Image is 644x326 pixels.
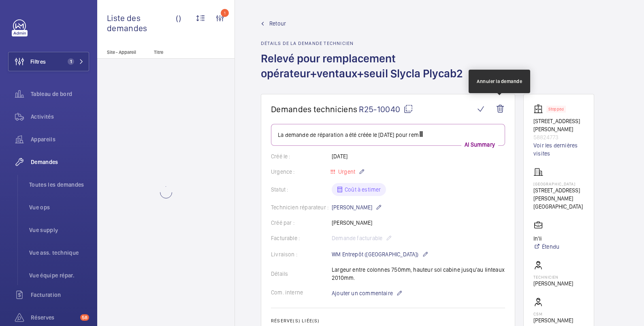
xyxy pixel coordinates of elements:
[533,104,546,114] img: elevator.svg
[533,133,584,141] p: 58824773
[533,181,584,186] p: [GEOGRAPHIC_DATA]
[31,313,77,322] span: Réserves
[29,181,89,189] span: Toutes les demandes
[107,13,176,33] span: Liste des demandes
[97,49,151,55] p: Site - Appareil
[332,202,382,212] p: [PERSON_NAME]
[332,249,429,259] p: WM Entrepôt ([GEOGRAPHIC_DATA])
[154,49,207,55] p: Titre
[31,135,89,143] span: Appareils
[533,186,584,202] p: [STREET_ADDRESS][PERSON_NAME]
[533,311,573,316] p: CSM
[461,141,498,149] p: AI Summary
[29,226,89,234] span: Vue supply
[548,108,564,111] p: Stopped
[29,203,89,211] span: Vue ops
[533,234,559,243] p: In'li
[80,314,89,321] span: 58
[31,90,89,98] span: Tableau de bord
[271,104,357,114] span: Demandes techniciens
[533,275,573,279] p: Technicien
[271,318,505,324] h2: Réserve(s) liée(s)
[31,113,89,121] span: Activités
[533,316,573,324] p: [PERSON_NAME]
[533,141,584,158] a: Voir les dernières visites
[533,202,584,211] p: [GEOGRAPHIC_DATA]
[477,78,522,85] div: Annuler la demande
[269,19,286,28] span: Retour
[337,168,355,175] span: Urgent
[359,104,413,114] span: R25-10040
[332,289,393,297] span: Ajouter un commentaire
[29,271,89,279] span: Vue équipe répar.
[261,51,515,94] h1: Relevé pour remplacement opérateur+ventaux+seuil Slycla Plycab2
[31,291,89,299] span: Facturation
[533,279,573,288] p: [PERSON_NAME]
[68,58,74,65] span: 1
[533,243,559,251] a: Étendu
[29,249,89,257] span: Vue ass. technique
[278,131,498,139] p: La demande de réparation a été créée le [DATE] pour rem
[8,52,89,71] button: Filtres1
[533,117,584,133] p: [STREET_ADDRESS][PERSON_NAME]
[261,40,515,46] h2: Détails de la demande technicien
[30,58,46,66] span: Filtres
[31,158,89,166] span: Demandes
